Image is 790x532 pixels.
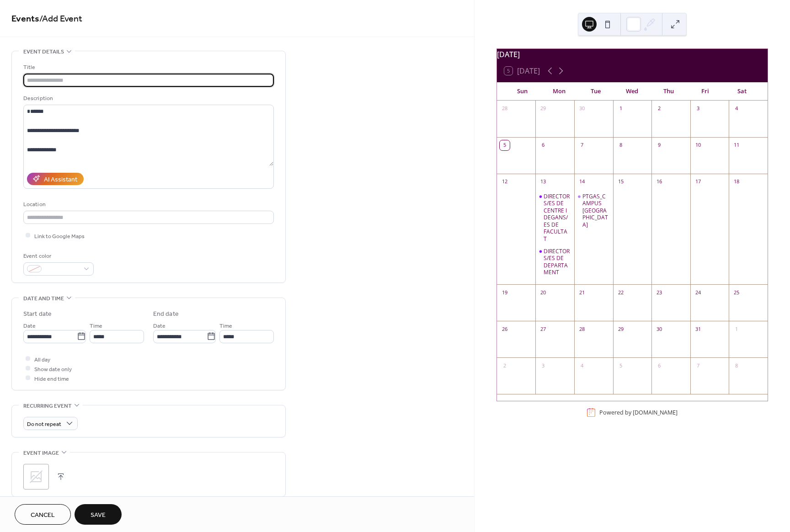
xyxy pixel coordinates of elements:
div: 6 [538,140,548,150]
div: 8 [731,361,742,371]
div: DIRECTORS/ES DE DEPARTAMENT [544,248,571,276]
div: Wed [614,82,651,101]
div: 11 [731,140,742,150]
span: Time [90,321,102,330]
div: 28 [577,324,587,334]
a: [DOMAIN_NAME] [633,409,678,416]
div: PTGAS_CAMPUS CAP PONT [574,193,613,229]
div: 3 [538,361,548,371]
div: 16 [654,177,664,187]
span: Date [153,321,165,330]
div: 24 [693,287,703,298]
div: Title [23,63,272,72]
div: 17 [693,177,703,187]
div: 2 [654,104,664,114]
div: DIRECTORS/ES DE CENTRE I DEGANS/ES DE FACULTAT [544,193,571,243]
div: 14 [577,177,587,187]
div: Location [23,200,272,209]
div: 1 [731,324,742,334]
div: Description [23,94,272,103]
div: Tue [577,82,614,101]
button: Cancel [15,504,71,525]
div: ; [23,464,49,489]
div: 20 [538,287,548,298]
div: 4 [731,104,742,114]
div: End date [153,309,179,319]
div: 12 [500,177,510,187]
div: DIRECTORS/ES DE CENTRE I DEGANS/ES DE FACULTAT [535,193,574,243]
div: 4 [577,361,587,371]
div: 28 [500,104,510,114]
div: Thu [651,82,687,101]
div: Fri [687,82,724,101]
div: Start date [23,309,52,319]
div: 27 [538,324,548,334]
div: 18 [731,177,742,187]
span: Save [91,511,106,520]
div: DIRECTORS/ES DE DEPARTAMENT [535,248,574,276]
button: Save [75,504,122,525]
div: 30 [654,324,664,334]
span: Event details [23,47,64,57]
div: Sun [504,82,541,101]
div: 1 [616,104,626,114]
div: 5 [616,361,626,371]
button: AI Assistant [27,173,84,185]
span: Link to Google Maps [34,231,85,241]
div: 3 [693,104,703,114]
div: 13 [538,177,548,187]
div: 7 [693,361,703,371]
div: 31 [693,324,703,334]
div: Sat [724,82,760,101]
div: 6 [654,361,664,371]
span: Hide end time [34,374,69,383]
div: 22 [616,287,626,298]
div: [DATE] [497,49,768,60]
div: 26 [500,324,510,334]
span: Show date only [34,364,72,374]
span: Cancel [31,511,55,520]
div: 9 [654,140,664,150]
span: Do not repeat [27,419,61,429]
div: 23 [654,287,664,298]
div: 25 [731,287,742,298]
div: 10 [693,140,703,150]
div: 15 [616,177,626,187]
span: All day [34,355,50,364]
div: 21 [577,287,587,298]
span: Time [219,321,232,330]
div: PTGAS_CAMPUS [GEOGRAPHIC_DATA] [582,193,609,229]
div: 7 [577,140,587,150]
span: / Add Event [39,10,82,28]
div: AI Assistant [44,175,77,184]
div: 2 [500,361,510,371]
div: Mon [541,82,577,101]
a: Events [11,10,39,28]
span: Date and time [23,294,64,303]
div: 30 [577,104,587,114]
div: 19 [500,287,510,298]
span: Recurring event [23,401,72,411]
span: Date [23,321,36,330]
div: Powered by [599,409,678,416]
div: 29 [538,104,548,114]
div: 5 [500,140,510,150]
div: 8 [616,140,626,150]
div: Event color [23,251,92,261]
div: 29 [616,324,626,334]
span: Event image [23,448,59,458]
